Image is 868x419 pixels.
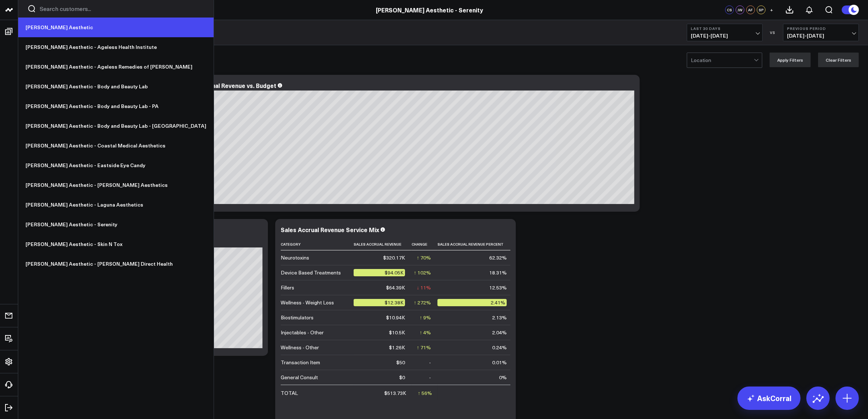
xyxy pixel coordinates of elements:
a: AskCorral [737,387,801,410]
div: 0.24% [492,344,507,351]
a: [PERSON_NAME] Aesthetic [18,18,214,37]
a: [PERSON_NAME] Aesthetic - Serenity [18,215,214,234]
a: [PERSON_NAME] Aesthetic - Body and Beauty Lab - [GEOGRAPHIC_DATA] [18,116,214,136]
div: SP [757,5,766,14]
th: Sales Accrual Revenue Percent [437,238,513,250]
div: 18.31% [489,269,507,276]
button: Apply Filters [770,53,811,67]
input: Search customers input [40,5,205,13]
div: $1.26K [389,344,405,351]
div: - [429,359,431,366]
div: ↑ 9% [420,314,431,321]
div: Biostimulators [281,314,314,321]
span: + [770,7,774,12]
div: $0 [399,374,405,381]
div: $64.39K [386,284,405,291]
div: 2.13% [492,314,507,321]
div: 0.01% [492,359,507,366]
div: Neurotoxins [281,254,309,261]
div: CS [725,5,734,14]
button: Search customers button [27,4,36,13]
div: General Consult [281,374,318,381]
a: [PERSON_NAME] Aesthetic - [PERSON_NAME] Direct Health [18,254,214,274]
a: [PERSON_NAME] Aesthetic - Skin N Tox [18,234,214,254]
a: [PERSON_NAME] Aesthetic - Laguna Aesthetics [18,195,214,215]
div: $513.73K [384,389,406,397]
button: + [767,5,776,14]
div: Wellness - Other [281,344,319,351]
div: 0% [499,374,507,381]
div: $94.05K [354,269,405,276]
div: Wellness - Weight Loss [281,299,334,306]
a: [PERSON_NAME] Aesthetic - Coastal Medical Aesthetics [18,136,214,155]
a: [PERSON_NAME] Aesthetic - Serenity [376,6,483,14]
div: ↓ 11% [417,284,431,291]
button: Clear Filters [818,53,859,67]
div: ↑ 102% [414,269,431,276]
th: Change [412,238,437,250]
span: [DATE] - [DATE] [787,33,855,39]
div: AF [746,5,755,14]
b: Last 30 Days [691,26,759,31]
a: [PERSON_NAME] Aesthetic - Body and Beauty Lab [18,77,214,96]
div: 62.32% [489,254,507,261]
div: TOTAL [281,389,298,397]
a: [PERSON_NAME] Aesthetic - Ageless Remedies of [PERSON_NAME] [18,57,214,77]
a: [PERSON_NAME] Aesthetic - Body and Beauty Lab - PA [18,96,214,116]
div: ↑ 70% [417,254,431,261]
div: 2.04% [492,329,507,336]
div: $320.17K [383,254,405,261]
th: Category [281,238,354,250]
span: [DATE] - [DATE] [691,33,759,39]
div: Device Based Treatments [281,269,341,276]
div: $12.38K [354,299,405,306]
div: Injectables - Other [281,329,324,336]
a: [PERSON_NAME] Aesthetic - Ageless Health Institute [18,37,214,57]
div: Sales Accrual Revenue Service Mix [281,226,379,234]
div: ↑ 71% [417,344,431,351]
div: VS [766,30,779,35]
button: Last 30 Days[DATE]-[DATE] [687,24,763,41]
div: JW [736,5,744,14]
th: Sales Accrual Revenue [354,238,412,250]
div: - [429,374,431,381]
button: Previous Period[DATE]-[DATE] [783,24,859,41]
a: [PERSON_NAME] Aesthetic - Eastside Eye Candy [18,155,214,175]
div: 12.53% [489,284,507,291]
a: [PERSON_NAME] Aesthetic - [PERSON_NAME] Aesthetics [18,175,214,195]
div: 2.41% [437,299,507,306]
div: Monthly Sales Accrual Revenue vs. Budget [157,81,276,89]
div: $10.5K [389,329,405,336]
div: $50 [396,359,405,366]
div: Fillers [281,284,294,291]
div: ↑ 272% [414,299,431,306]
div: ↑ 4% [420,329,431,336]
div: Transaction Item [281,359,320,366]
div: ↑ 56% [418,389,432,397]
b: Previous Period [787,26,855,31]
div: $10.94K [386,314,405,321]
